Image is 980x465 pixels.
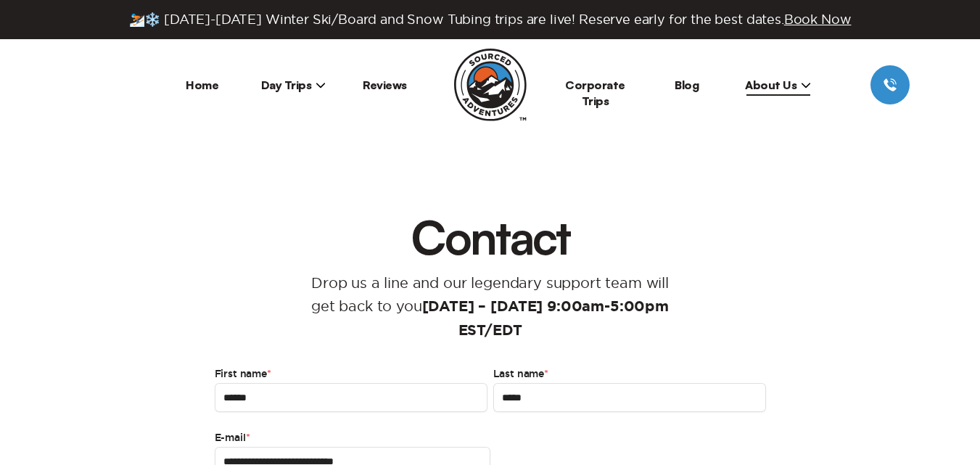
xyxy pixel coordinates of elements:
label: Last name [493,366,766,383]
span: Book Now [784,12,852,26]
span: About Us [745,78,811,92]
a: Blog [675,78,699,92]
strong: [DATE] – [DATE] 9:00am-5:00pm EST/EDT [422,300,669,338]
label: First name [215,366,487,383]
h1: Contact [397,213,584,260]
a: Reviews [363,78,407,92]
span: ⛷️❄️ [DATE]-[DATE] Winter Ski/Board and Snow Tubing trips are live! Reserve early for the best da... [129,12,852,28]
a: Corporate Trips [565,78,625,108]
img: Sourced Adventures company logo [454,49,527,121]
p: Drop us a line and our legendary support team will get back to you [289,271,691,342]
span: Day Trips [261,78,326,92]
a: Home [186,78,218,92]
label: E-mail [215,429,490,447]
